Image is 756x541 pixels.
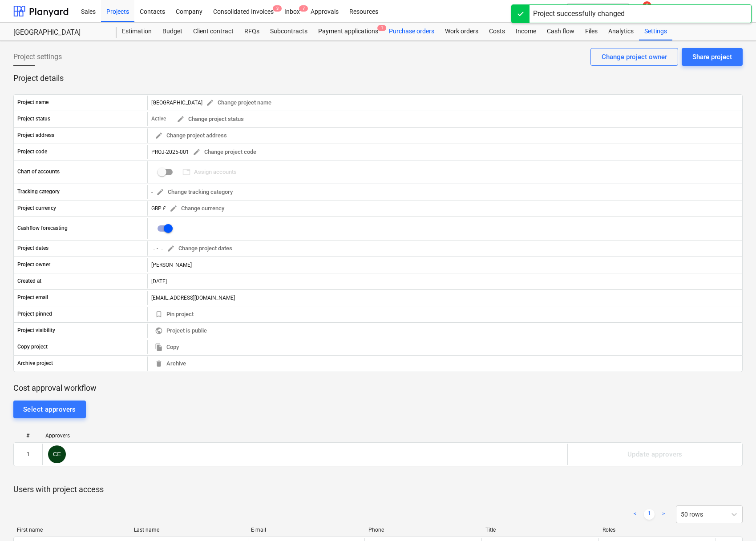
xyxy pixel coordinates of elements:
a: Subcontracts [265,23,313,40]
span: 7 [299,5,308,12]
a: Estimation [117,23,157,40]
p: Project name [17,99,49,106]
div: - [151,185,236,199]
span: edit [155,132,163,140]
div: PROJ-2025-001 [151,145,260,159]
button: Project is public [151,324,210,338]
span: Archive [155,359,186,369]
button: Change project name [202,96,275,110]
div: [GEOGRAPHIC_DATA] [151,96,275,110]
span: edit [177,115,185,123]
span: edit [156,188,164,196]
button: Change project owner [590,48,678,66]
a: Settings [639,23,672,40]
p: Chart of accounts [17,168,60,176]
div: Last name [134,527,244,533]
span: edit [206,99,214,107]
button: Change project code [189,145,260,159]
a: Previous page [630,509,640,520]
button: Archive [151,357,190,371]
span: Copy [155,342,179,353]
p: Project email [17,294,48,301]
p: Active [151,115,166,123]
span: Pin project [155,309,194,320]
span: public [155,327,163,335]
p: Copy project [17,343,48,351]
p: Project code [17,148,47,156]
span: Change project status [177,114,244,124]
a: Budget [157,23,188,40]
a: Income [510,23,542,40]
div: ... - ... [151,245,163,252]
a: Client contract [188,23,239,40]
p: Project owner [17,261,50,268]
div: 1 [27,451,30,457]
p: Project currency [17,204,56,212]
span: Change currency [170,204,224,214]
div: [PERSON_NAME] [147,258,742,272]
p: Project visibility [17,327,55,334]
span: edit [193,148,201,156]
span: Project settings [13,52,62,62]
button: Change project address [151,129,230,143]
span: Change project name [206,98,271,108]
span: CE [53,451,61,457]
p: Archive project [17,360,53,367]
span: Change project address [155,131,227,141]
p: Project status [17,115,50,123]
span: 1 [377,25,386,31]
a: Costs [484,23,510,40]
div: Project successfully changed [533,8,625,19]
button: Change currency [166,202,228,216]
a: Analytics [603,23,639,40]
a: Work orders [440,23,484,40]
a: Page 1 is your current page [644,509,655,520]
a: Cash flow [542,23,580,40]
span: edit [167,244,175,252]
span: Change tracking category [156,187,233,197]
span: edit [170,204,178,212]
p: Project dates [17,244,49,252]
span: 3 [273,5,282,12]
p: Project details [13,73,743,84]
div: [EMAIL_ADDRESS][DOMAIN_NAME] [147,291,742,305]
a: Next page [658,509,669,520]
span: GBP £ [151,205,166,211]
a: RFQs [239,23,265,40]
div: Share project [692,51,732,63]
div: Carl Edlund [48,445,66,463]
p: Users with project access [13,484,743,495]
button: Change project status [173,112,247,126]
div: First name [17,527,127,533]
a: Payment applications1 [313,23,384,40]
button: Pin project [151,308,197,321]
span: delete [155,360,163,368]
div: Roles [602,527,712,533]
p: Cashflow forecasting [17,224,68,232]
span: Change project dates [167,244,232,254]
button: Change project dates [163,242,236,256]
iframe: Chat Widget [712,498,756,541]
p: Project pinned [17,310,52,318]
span: Project is public [155,326,207,336]
span: Change project code [193,147,256,157]
p: Project address [17,132,54,139]
div: Payment applications [313,23,384,40]
button: Copy [151,341,182,354]
span: bookmark_border [155,310,163,318]
button: Select approvers [13,401,86,418]
a: Files [580,23,603,40]
button: Share project [682,48,743,66]
div: Phone [368,527,478,533]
